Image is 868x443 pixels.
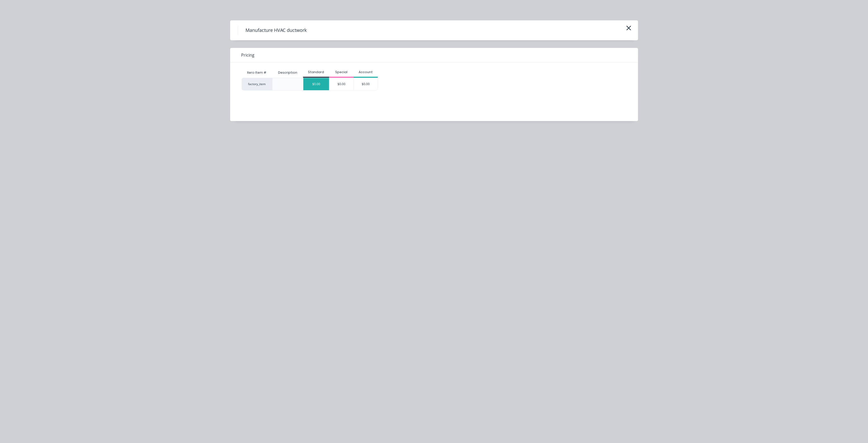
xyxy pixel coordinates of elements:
[274,66,301,79] div: Description
[303,78,329,90] div: $0.00
[242,68,272,78] div: Xero Item #
[329,70,354,74] div: Special
[242,78,272,90] div: factory_item
[354,70,378,74] div: Account
[238,25,315,35] h4: Manufacture HVAC ductwork
[354,78,378,90] div: $0.00
[329,78,354,90] div: $0.00
[241,52,255,58] span: Pricing
[303,70,329,74] div: Standard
